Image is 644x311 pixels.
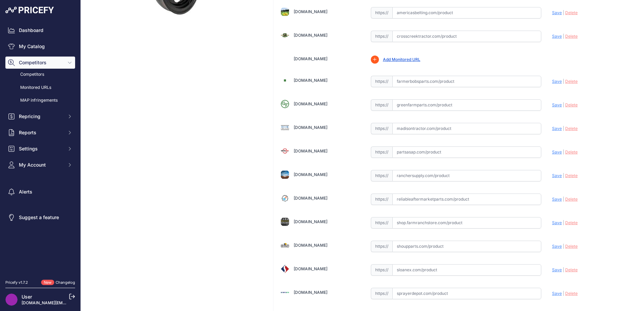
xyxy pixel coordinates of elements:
[552,220,562,225] span: Save
[563,79,564,84] span: |
[565,102,578,107] span: Delete
[565,267,578,272] span: Delete
[19,59,63,66] span: Competitors
[5,280,28,285] div: Pricefy v1.7.2
[563,291,564,296] span: |
[294,290,327,295] a: [DOMAIN_NAME]
[392,7,541,19] input: americasbelting.com/product
[5,211,75,223] a: Suggest a feature
[5,95,75,106] a: MAP infringements
[371,123,392,134] span: https://
[294,196,327,201] a: [DOMAIN_NAME]
[5,159,75,171] button: My Account
[41,280,54,285] span: New
[563,102,564,107] span: |
[563,126,564,131] span: |
[294,56,327,61] a: [DOMAIN_NAME]
[294,9,327,14] a: [DOMAIN_NAME]
[563,10,564,15] span: |
[371,241,392,252] span: https://
[56,280,75,285] a: Changelog
[392,241,541,252] input: shoupparts.com/product
[22,300,126,305] a: [DOMAIN_NAME][EMAIL_ADDRESS][DOMAIN_NAME]
[552,149,562,154] span: Save
[294,78,327,83] a: [DOMAIN_NAME]
[392,194,541,205] input: reliableaftermarketparts.com/product
[552,291,562,296] span: Save
[392,217,541,229] input: shop.farmranchstore.com/product
[563,197,564,202] span: |
[19,129,63,136] span: Reports
[294,125,327,130] a: [DOMAIN_NAME]
[565,173,578,178] span: Delete
[294,101,327,106] a: [DOMAIN_NAME]
[294,172,327,177] a: [DOMAIN_NAME]
[552,244,562,249] span: Save
[563,244,564,249] span: |
[565,10,578,15] span: Delete
[563,173,564,178] span: |
[392,31,541,42] input: crosscreektractor.com/product
[19,145,63,152] span: Settings
[552,79,562,84] span: Save
[5,40,75,53] a: My Catalog
[371,76,392,87] span: https://
[565,220,578,225] span: Delete
[552,102,562,107] span: Save
[5,110,75,123] button: Repricing
[371,217,392,229] span: https://
[392,170,541,181] input: ranchersupply.com/product
[563,149,564,154] span: |
[392,146,541,158] input: partsasap.com/product
[22,294,32,300] a: User
[565,149,578,154] span: Delete
[371,7,392,19] span: https://
[294,219,327,224] a: [DOMAIN_NAME]
[19,162,63,168] span: My Account
[392,99,541,111] input: greenfarmparts.com/product
[371,31,392,42] span: https://
[563,220,564,225] span: |
[552,126,562,131] span: Save
[5,143,75,155] button: Settings
[565,197,578,202] span: Delete
[371,194,392,205] span: https://
[552,10,562,15] span: Save
[552,173,562,178] span: Save
[5,24,75,36] a: Dashboard
[5,82,75,94] a: Monitored URLs
[294,266,327,271] a: [DOMAIN_NAME]
[5,7,54,13] img: Pricefy Logo
[565,244,578,249] span: Delete
[5,127,75,139] button: Reports
[19,113,63,120] span: Repricing
[392,76,541,87] input: farmerbobsparts.com/product
[392,288,541,299] input: sprayerdepot.com/product
[5,69,75,80] a: Competitors
[552,34,562,39] span: Save
[565,126,578,131] span: Delete
[294,33,327,38] a: [DOMAIN_NAME]
[371,99,392,111] span: https://
[552,267,562,272] span: Save
[5,57,75,69] button: Competitors
[371,264,392,276] span: https://
[294,148,327,153] a: [DOMAIN_NAME]
[371,170,392,181] span: https://
[563,34,564,39] span: |
[565,291,578,296] span: Delete
[383,57,420,62] a: Add Monitored URL
[563,267,564,272] span: |
[552,197,562,202] span: Save
[392,123,541,134] input: madisontractor.com/product
[565,34,578,39] span: Delete
[565,79,578,84] span: Delete
[294,243,327,248] a: [DOMAIN_NAME]
[371,146,392,158] span: https://
[5,24,75,272] nav: Sidebar
[392,264,541,276] input: sloanex.com/product
[5,186,75,198] a: Alerts
[371,288,392,299] span: https://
